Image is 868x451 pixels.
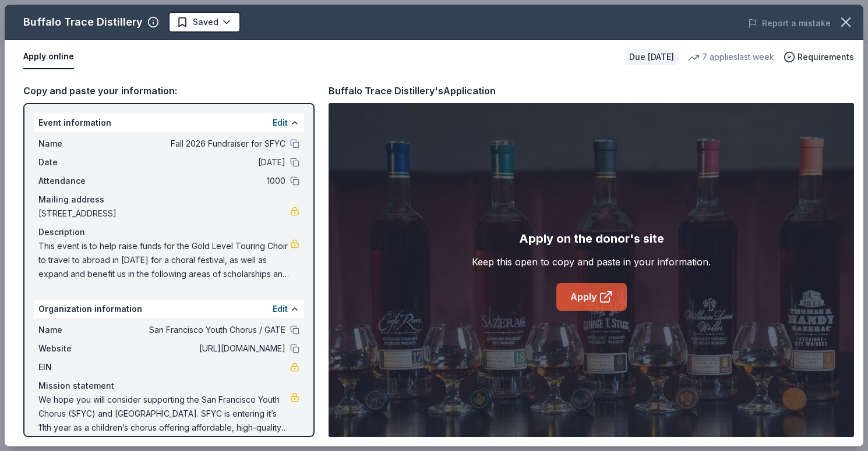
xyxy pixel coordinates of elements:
button: Apply online [23,45,74,69]
div: Due [DATE] [624,49,679,65]
span: Requirements [798,50,854,64]
span: Website [38,342,117,356]
div: Copy and paste your information: [23,83,315,98]
span: Name [38,137,117,151]
span: Name [38,323,117,337]
div: Mailing address [38,193,299,207]
div: Buffalo Trace Distillery's Application [329,83,496,98]
span: EIN [38,360,117,374]
div: Mission statement [38,379,299,393]
button: Edit [273,116,288,130]
div: 7 applies last week [688,50,774,64]
span: This event is to help raise funds for the Gold Level Touring Choir to travel to abroad in [DATE] ... [38,239,290,281]
div: Organization information [34,300,304,318]
span: Fall 2026 Fundraiser for SFYC [117,137,285,151]
span: [URL][DOMAIN_NAME] [117,342,285,356]
div: Apply on the donor's site [519,229,664,248]
span: 1000 [117,174,285,188]
div: Description [38,225,299,239]
div: Keep this open to copy and paste in your information. [472,255,711,269]
button: Saved [168,12,241,33]
span: Attendance [38,174,117,188]
button: Requirements [784,50,854,64]
span: Date [38,155,117,169]
span: [STREET_ADDRESS] [38,207,290,221]
div: Buffalo Trace Distillery [23,13,143,31]
a: Apply [556,283,627,311]
button: Edit [273,302,288,316]
button: Report a mistake [748,16,831,30]
span: We hope you will consider supporting the San Francisco Youth Chorus (SFYC) and [GEOGRAPHIC_DATA].... [38,393,290,435]
span: San Francisco Youth Chorus / GATE [117,323,285,337]
span: [DATE] [117,155,285,169]
div: Event information [34,113,304,132]
span: Saved [193,15,218,29]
